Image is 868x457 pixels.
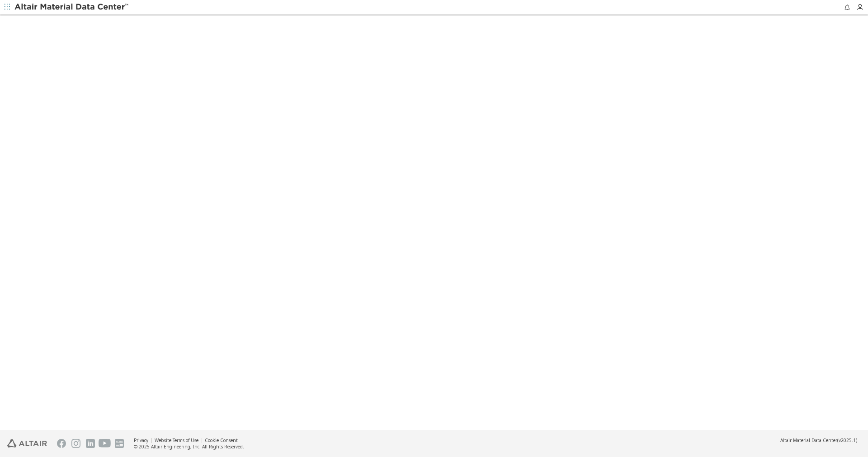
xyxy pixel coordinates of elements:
[134,437,148,443] a: Privacy
[780,437,857,443] div: (v2025.1)
[780,437,837,443] span: Altair Material Data Center
[205,437,238,443] a: Cookie Consent
[134,443,244,450] div: © 2025 Altair Engineering, Inc. All Rights Reserved.
[155,437,198,443] a: Website Terms of Use
[14,3,130,12] img: Altair Material Data Center
[7,439,47,447] img: Altair Engineering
